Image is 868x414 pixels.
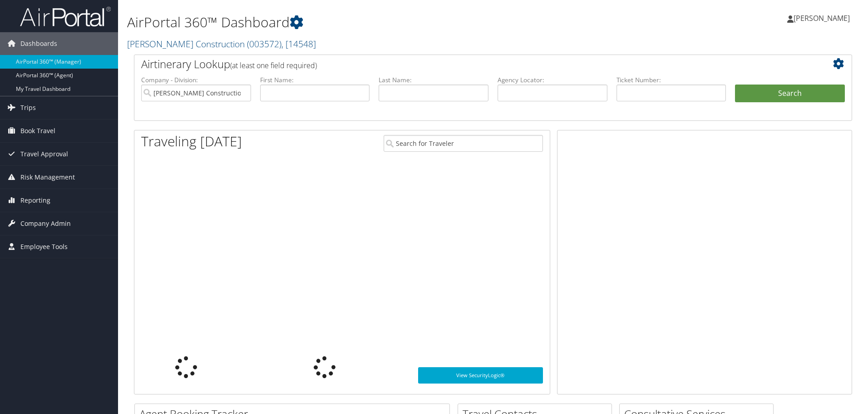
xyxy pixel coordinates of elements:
span: (at least one field required) [230,60,317,70]
input: Search for Traveler [384,135,543,152]
span: Travel Approval [20,143,68,165]
span: Risk Management [20,166,75,189]
h1: AirPortal 360™ Dashboard [127,13,615,32]
img: airportal-logo.png [20,6,111,27]
span: Reporting [20,189,50,212]
button: Search [735,85,845,103]
span: Book Travel [20,120,55,142]
span: [PERSON_NAME] [794,13,850,23]
label: Agency Locator: [498,75,607,85]
a: [PERSON_NAME] Construction [127,38,316,50]
span: , [ 14548 ] [281,38,316,50]
a: [PERSON_NAME] [787,5,859,32]
a: View SecurityLogic® [418,367,543,384]
span: Trips [20,96,36,119]
span: ( 003572 ) [247,38,281,50]
label: Ticket Number: [616,75,726,85]
label: Company - Division: [141,75,251,85]
h2: Airtinerary Lookup [141,56,785,72]
h1: Traveling [DATE] [141,132,242,151]
label: Last Name: [379,75,488,85]
span: Company Admin [20,212,71,235]
label: First Name: [260,75,370,85]
span: Dashboards [20,32,57,55]
span: Employee Tools [20,235,68,258]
